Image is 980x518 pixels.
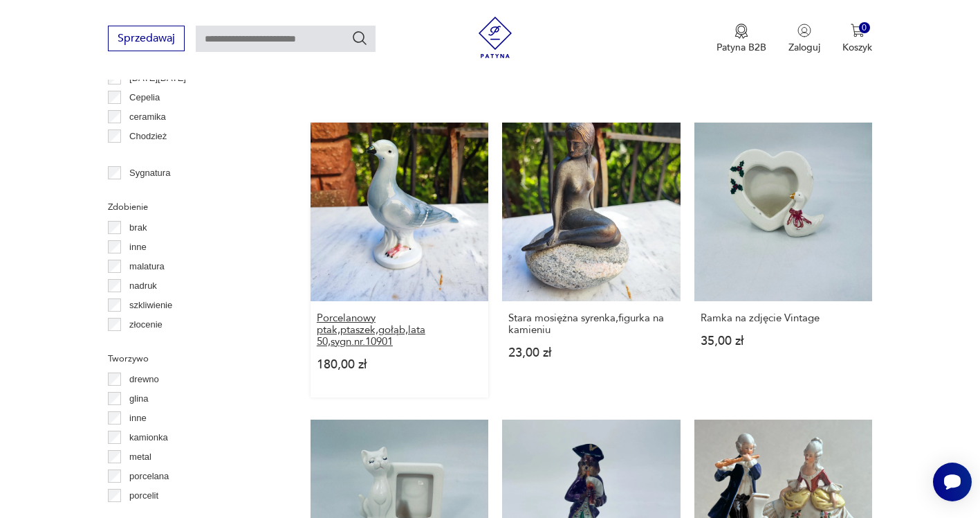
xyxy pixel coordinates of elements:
[129,430,168,445] p: kamionka
[797,24,811,37] img: Ikonka użytkownika
[108,35,185,44] a: Sprzedawaj
[508,312,674,336] h3: Stara mosiężna syrenka,figurka na kamieniu
[842,41,872,54] p: Koszyk
[788,41,820,54] p: Zaloguj
[129,220,147,235] p: brak
[851,24,865,37] img: Ikona koszyka
[129,298,172,313] p: szkliwienie
[701,312,866,324] h3: Ramka na zdjęcie Vintage
[508,347,674,359] p: 23,00 zł
[933,463,972,501] iframe: Smartsupp widget button
[502,123,680,397] a: Stara mosiężna syrenka,figurka na kamieniuStara mosiężna syrenka,figurka na kamieniu23,00 zł
[351,30,368,46] button: Szukaj
[716,24,766,54] a: Ikona medaluPatyna B2B
[474,17,516,58] img: Patyna - sklep z meblami i dekoracjami vintage
[108,26,185,51] button: Sprzedawaj
[734,24,748,39] img: Ikona medalu
[129,469,169,484] p: porcelana
[129,372,159,387] p: drewno
[129,129,167,144] p: Chodzież
[842,24,872,54] button: 0Koszyk
[317,359,482,370] p: 180,00 zł
[129,449,151,465] p: metal
[701,335,866,347] p: 35,00 zł
[129,317,163,332] p: złocenie
[129,166,170,181] p: Sygnatura
[788,24,820,54] button: Zaloguj
[129,90,160,105] p: Cepelia
[317,312,482,348] h3: Porcelanowy ptak,ptaszek,gołąb,lata 50,sygn.nr.10901
[129,259,165,274] p: malatura
[694,123,872,397] a: Ramka na zdjęcie VintageRamka na zdjęcie Vintage35,00 zł
[129,148,164,163] p: Ćmielów
[129,411,147,426] p: inne
[129,109,166,125] p: ceramika
[129,488,158,503] p: porcelit
[108,351,277,366] p: Tworzywo
[311,123,488,397] a: Porcelanowy ptak,ptaszek,gołąb,lata 50,sygn.nr.10901Porcelanowy ptak,ptaszek,gołąb,lata 50,sygn.n...
[716,41,766,54] p: Patyna B2B
[108,199,277,215] p: Zdobienie
[859,22,871,34] div: 0
[716,24,766,54] button: Patyna B2B
[129,278,157,294] p: nadruk
[129,391,148,407] p: glina
[129,240,147,255] p: inne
